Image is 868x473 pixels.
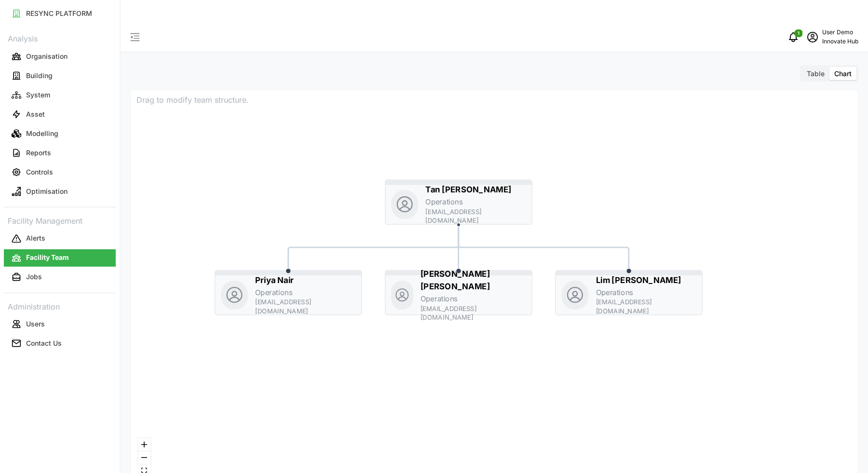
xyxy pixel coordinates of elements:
div: [PERSON_NAME] [PERSON_NAME]Operations[EMAIL_ADDRESS][DOMAIN_NAME] [385,270,532,316]
a: Alerts [4,229,116,248]
div: Priya NairOperations[EMAIL_ADDRESS][DOMAIN_NAME] [215,270,362,316]
p: [EMAIL_ADDRESS][DOMAIN_NAME] [420,304,526,323]
a: Users [4,314,116,334]
button: Users [4,315,116,333]
span: 1 [798,30,800,37]
p: Lim [PERSON_NAME] [596,274,682,287]
p: Contact Us [26,338,62,348]
p: Facility Team [26,253,69,262]
a: Building [4,66,116,85]
button: RESYNC PLATFORM [4,5,116,22]
button: Optimisation [4,183,116,200]
button: Building [4,67,116,84]
a: RESYNC PLATFORM [4,4,116,23]
p: Priya Nair [255,274,294,287]
button: schedule [803,27,822,47]
p: Operations [255,287,292,298]
p: User Demo [822,28,858,37]
button: notifications [784,27,803,47]
p: System [26,90,50,100]
button: zoom out [138,451,150,464]
g: Edge from c58efb8c-4cf9-4e5d-948f-76780d88037d to 67f80212-3d96-4055-be04-c1fafe8f0bcc [459,227,629,268]
a: Facility Team [4,248,116,268]
button: Asset [4,106,116,123]
a: Asset [4,105,116,124]
a: Organisation [4,47,116,66]
p: Optimisation [26,187,68,196]
p: Alerts [26,233,45,243]
button: Alerts [4,230,116,247]
p: Jobs [26,272,42,282]
button: Facility Team [4,249,116,267]
p: Operations [596,287,633,298]
p: Operations [420,293,458,304]
p: Operations [425,196,462,207]
div: Lim [PERSON_NAME]Operations[EMAIL_ADDRESS][DOMAIN_NAME] [555,270,703,316]
p: Tan [PERSON_NAME] [425,184,511,196]
button: Organisation [4,48,116,65]
a: Optimisation [4,182,116,201]
button: Reports [4,144,116,162]
a: Modelling [4,124,116,143]
p: Organisation [26,52,68,61]
p: Innovate Hub [822,37,858,46]
span: Chart [834,69,852,78]
button: zoom in [138,438,150,451]
g: Edge from c58efb8c-4cf9-4e5d-948f-76780d88037d to 447be16e-631f-4185-a33e-9edbcd6ba1ec [288,227,459,268]
a: Contact Us [4,334,116,353]
button: Jobs [4,269,116,286]
p: Users [26,319,45,329]
p: Reports [26,148,51,158]
button: Controls [4,163,116,181]
button: Modelling [4,125,116,142]
p: Building [26,71,53,81]
span: Table [807,69,825,78]
p: Analysis [4,31,116,45]
a: Controls [4,162,116,182]
div: Tan [PERSON_NAME]Operations[EMAIL_ADDRESS][DOMAIN_NAME] [385,180,532,225]
p: Administration [4,299,116,313]
p: [EMAIL_ADDRESS][DOMAIN_NAME] [425,207,526,226]
p: [EMAIL_ADDRESS][DOMAIN_NAME] [255,298,356,316]
p: [PERSON_NAME] [PERSON_NAME] [420,268,526,294]
a: System [4,85,116,105]
p: Modelling [26,129,58,138]
p: [EMAIL_ADDRESS][DOMAIN_NAME] [596,298,697,316]
button: Contact Us [4,335,116,352]
button: System [4,86,116,104]
a: Jobs [4,268,116,287]
p: Asset [26,109,45,119]
a: Reports [4,143,116,162]
p: Facility Management [4,213,116,227]
p: Controls [26,167,53,177]
p: RESYNC PLATFORM [26,9,92,18]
